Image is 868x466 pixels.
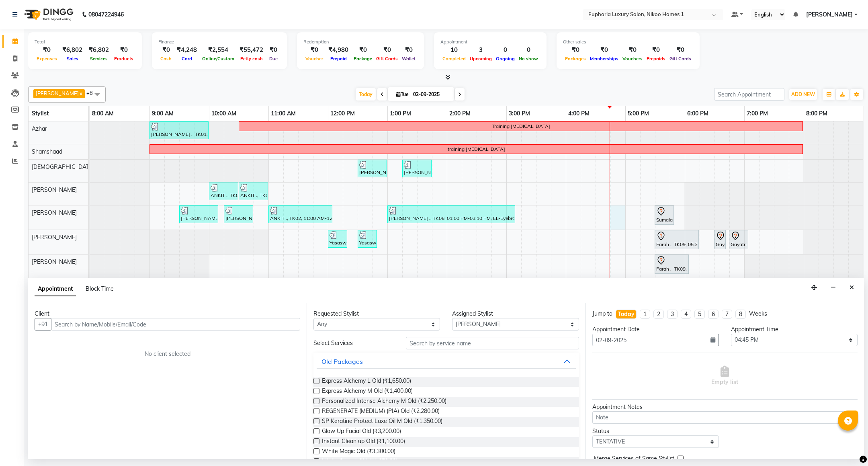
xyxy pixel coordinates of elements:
[403,161,431,176] div: [PERSON_NAME] ., TK07, 01:15 PM-01:45 PM, EL-HAIR CUT (Senior Stylist) with hairwash MEN
[722,310,732,319] li: 7
[492,123,550,130] div: Training [MEDICAL_DATA]
[266,45,280,55] div: ₹0
[667,45,693,55] div: ₹0
[32,209,77,216] span: [PERSON_NAME]
[468,45,494,55] div: 3
[35,282,76,296] span: Appointment
[32,186,77,193] span: [PERSON_NAME]
[789,89,817,100] button: ADD NEW
[59,45,86,55] div: ₹6,802
[32,234,77,241] span: [PERSON_NAME]
[388,108,413,119] a: 1:00 PM
[150,123,208,138] div: [PERSON_NAME] ., TK01, 09:00 AM-10:00 AM, EP-Artistic Cut - Creative Stylist
[440,45,468,55] div: 10
[517,45,540,55] div: 0
[32,125,47,132] span: Azhar
[238,56,265,62] span: Petty cash
[225,207,252,222] div: [PERSON_NAME] ., TK01, 10:15 AM-10:45 AM, EP-Brightening Masque
[32,110,49,117] span: Stylist
[303,45,325,55] div: ₹0
[620,45,645,55] div: ₹0
[592,310,612,318] div: Jump to
[36,90,79,96] span: [PERSON_NAME]
[749,310,767,318] div: Weeks
[322,387,413,397] span: Express Alchemy M Old (₹1,400.00)
[694,310,705,319] li: 5
[592,325,719,334] div: Appointment Date
[35,56,59,62] span: Expenses
[356,88,376,101] span: Today
[388,207,514,222] div: [PERSON_NAME] ., TK06, 01:00 PM-03:10 PM, EL-Eyebrows Threading,EL-Upperlip Threading,EL-Forehead...
[32,148,62,155] span: Shamshaad
[494,45,517,55] div: 0
[180,207,217,222] div: [PERSON_NAME] ., TK01, 09:30 AM-10:10 AM, EP-Whitening Clean-Up
[180,56,194,62] span: Card
[328,108,357,119] a: 12:00 PM
[645,56,667,62] span: Prepaids
[735,310,746,319] li: 8
[35,45,59,55] div: ₹0
[322,377,411,387] span: Express Alchemy L Old (₹1,650.00)
[329,231,346,246] div: Yasaswy ., TK03, 12:00 PM-12:20 PM, EP-Full Arms Catridge Wax
[452,310,579,318] div: Assigned Stylist
[588,45,620,55] div: ₹0
[791,91,815,97] span: ADD NEW
[806,10,853,19] span: [PERSON_NAME]
[494,56,517,62] span: Ongoing
[620,56,645,62] span: Vouchers
[112,45,135,55] div: ₹0
[563,45,588,55] div: ₹0
[846,281,858,294] button: Close
[325,45,352,55] div: ₹4,980
[158,39,280,45] div: Finance
[35,310,300,318] div: Client
[35,39,135,45] div: Total
[200,56,236,62] span: Online/Custom
[592,334,707,346] input: yyyy-mm-dd
[322,417,442,427] span: SP Keratine Protect Luxe Oil M Old (₹1,350.00)
[588,56,620,62] span: Memberships
[90,108,116,119] a: 8:00 AM
[303,39,418,45] div: Redemption
[174,45,200,55] div: ₹4,248
[322,427,401,437] span: Glow Up Facial Old (₹3,200.00)
[210,184,237,199] div: ANKIT ., TK02, 10:00 AM-10:30 AM, EL-HAIR CUT (Senior Stylist) with hairwash MEN
[352,56,374,62] span: Package
[374,56,400,62] span: Gift Cards
[655,207,673,224] div: Sumaiah ., TK08, 05:30 PM-05:50 PM, EL-Eyebrows Threading
[51,318,300,331] input: Search by Name/Mobile/Email/Code
[269,207,332,222] div: ANKIT ., TK02, 11:00 AM-12:05 PM, EP-Calmagic Treatment
[358,161,386,176] div: [PERSON_NAME] ., TK05, 12:30 PM-01:00 PM, EP-[PERSON_NAME] Trim/Design MEN
[640,310,650,319] li: 1
[667,310,678,319] li: 3
[328,56,349,62] span: Prepaid
[594,454,674,464] span: Merge Services of Same Stylist
[714,88,784,101] input: Search Appointment
[86,45,112,55] div: ₹6,802
[32,163,94,170] span: [DEMOGRAPHIC_DATA]
[618,310,635,318] div: Today
[236,45,266,55] div: ₹55,472
[303,56,325,62] span: Voucher
[32,258,77,265] span: [PERSON_NAME]
[150,108,176,119] a: 9:00 AM
[745,108,770,119] a: 7:00 PM
[804,108,829,119] a: 8:00 PM
[352,45,374,55] div: ₹0
[358,231,376,246] div: Yasaswy ., TK03, 12:30 PM-12:50 PM, EP-Half Legs Catridge Wax
[267,56,280,62] span: Due
[394,91,411,97] span: Tue
[112,56,135,62] span: Products
[400,56,418,62] span: Wallet
[711,366,738,386] span: Empty list
[563,56,588,62] span: Packages
[517,56,540,62] span: No show
[731,325,858,334] div: Appointment Time
[158,45,174,55] div: ₹0
[406,337,579,349] input: Search by service name
[440,39,540,45] div: Appointment
[708,310,719,319] li: 6
[592,403,858,411] div: Appointment Notes
[54,350,281,358] div: No client selected
[468,56,494,62] span: Upcoming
